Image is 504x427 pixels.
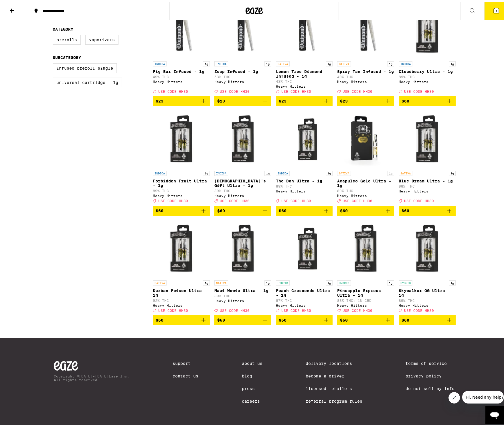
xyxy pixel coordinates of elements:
p: 1g [449,279,456,284]
span: $60 [402,97,409,102]
span: $60 [340,207,348,211]
span: $23 [156,97,163,102]
img: Heavy Hitters - Pineapple Express Ultra - 1g [337,219,394,276]
p: 1g [387,169,394,174]
p: 89% THC [153,187,210,191]
button: Add to bag [214,204,271,214]
p: INDICA [214,60,228,65]
span: $60 [279,316,286,321]
img: Heavy Hitters - Acapulco Gold Ultra - 1g [337,109,394,166]
span: $23 [217,97,225,102]
p: 1g [449,60,456,65]
a: Terms of Service [406,359,454,364]
p: HYBRID [337,279,351,284]
p: 89% THC [214,292,271,296]
img: Heavy Hitters - Durban Poison Ultra - 1g [153,219,210,276]
span: $60 [156,316,163,321]
div: Heavy Hitters [276,83,333,86]
button: Add to bag [337,95,394,104]
p: SATIVA [276,60,290,65]
legend: Category [53,25,73,30]
button: Add to bag [153,314,210,323]
p: INDICA [153,169,167,174]
p: SATIVA [337,169,351,174]
p: INDICA [153,60,167,65]
div: Heavy Hitters [399,302,456,306]
span: $23 [279,97,286,102]
button: Add to bag [153,95,210,104]
span: $23 [340,97,348,102]
iframe: Message from company [462,389,504,402]
p: Zoap Infused - 1g [214,68,271,72]
button: Add to bag [214,95,271,104]
a: Privacy Policy [406,372,454,377]
div: Heavy Hitters [337,78,394,82]
div: Heavy Hitters [214,297,271,301]
p: 89% THC [337,187,394,191]
span: USE CODE HH30 [281,88,311,92]
a: Press [242,385,262,389]
p: 1g [264,169,271,174]
a: Open page for Forbidden Fruit Ultra - 1g from Heavy Hitters [153,109,210,204]
p: 1g [264,60,271,65]
div: Heavy Hitters [153,78,210,82]
p: Copyright © [DATE]-[DATE] Eaze Inc. All rights reserved. [54,373,129,380]
p: INDICA [214,169,228,174]
p: The Don Ultra - 1g [276,177,333,182]
a: About Us [242,359,262,364]
p: 89% THC [276,183,333,186]
a: Open page for The Don Ultra - 1g from Heavy Hitters [276,109,333,204]
button: Add to bag [276,314,333,323]
a: Support [173,359,198,364]
p: HYBRID [399,279,412,284]
span: USE CODE HH30 [281,307,311,311]
p: Blue Dream Ultra - 1g [399,177,456,182]
p: 1g [203,169,210,174]
div: Heavy Hitters [214,78,271,82]
p: 43% THC [276,78,333,82]
p: Fig Bar Infused - 1g [153,68,210,72]
p: SATIVA [337,60,351,65]
a: Open page for Pineapple Express Ultra - 1g from Heavy Hitters [337,219,394,314]
p: Maui Wowie Ultra - 1g [214,287,271,291]
p: 1g [387,279,394,284]
p: 49% THC [153,73,210,77]
span: $60 [279,207,286,211]
p: 1g [326,60,333,65]
span: USE CODE HH30 [158,88,188,92]
a: Careers [242,397,262,402]
div: Heavy Hitters [276,302,333,306]
button: Add to bag [214,314,271,323]
span: USE CODE HH30 [404,198,434,201]
legend: Subcategory [53,54,81,58]
p: 88% THC [399,183,456,186]
span: USE CODE HH30 [220,307,250,311]
label: Vaporizers [85,33,118,43]
span: $60 [156,207,163,211]
span: USE CODE HH30 [220,88,250,92]
img: Heavy Hitters - Forbidden Fruit Ultra - 1g [153,109,210,166]
button: Add to bag [276,204,333,214]
div: Heavy Hitters [214,192,271,196]
a: Delivery Locations [306,359,362,364]
div: Heavy Hitters [337,302,394,306]
p: SATIVA [153,279,167,284]
p: 1g [326,169,333,174]
span: USE CODE HH30 [343,88,372,92]
p: 53% THC [214,73,271,77]
a: Licensed Retailers [306,385,362,389]
button: Add to bag [337,204,394,214]
a: Open page for Skywalker OG Ultra - 1g from Heavy Hitters [399,219,456,314]
a: Open page for Blue Dream Ultra - 1g from Heavy Hitters [399,109,456,204]
span: $60 [402,316,409,321]
p: 87% THC [276,297,333,301]
p: 89% THC [399,73,456,77]
p: 1g [203,60,210,65]
span: USE CODE HH30 [158,307,188,311]
span: $60 [217,316,225,321]
iframe: Close message [448,390,460,402]
p: 89% THC [214,187,271,191]
a: Blog [242,372,262,377]
p: 1g [326,279,333,284]
a: Open page for Peach Crescendo Ultra - 1g from Heavy Hitters [276,219,333,314]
